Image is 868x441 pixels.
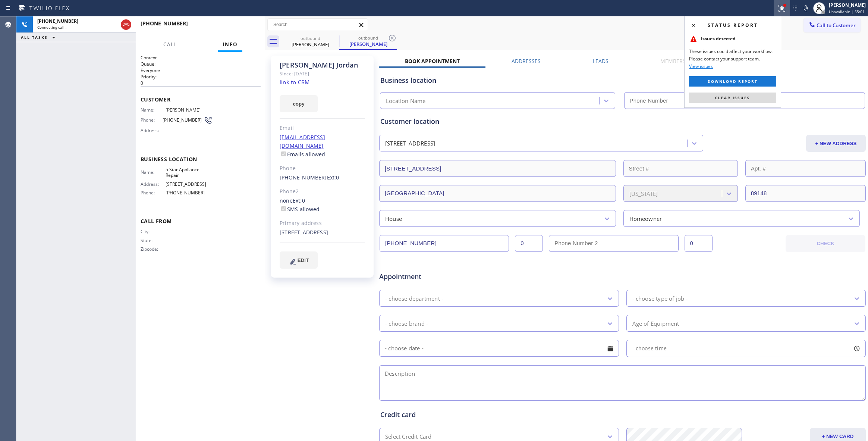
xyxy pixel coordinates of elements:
[379,160,616,177] input: Address
[280,69,365,78] div: Since: [DATE]
[282,35,339,41] div: outbound
[141,169,166,175] span: Name:
[280,219,365,228] div: Primary address
[745,160,866,177] input: Apt. #
[327,174,339,181] span: Ext: 0
[141,229,166,234] span: City:
[37,25,67,30] span: Connecting call…
[386,97,426,105] div: Location Name
[141,190,166,196] span: Phone:
[801,3,811,13] button: Mute
[121,19,131,30] button: Hang up
[629,214,662,223] div: Homeowner
[280,95,318,112] button: copy
[340,41,396,47] div: [PERSON_NAME]
[632,345,670,352] span: - choose time -
[379,272,540,282] span: Appointment
[268,19,368,31] input: Search
[141,238,166,243] span: State:
[632,319,679,328] div: Age of Equipment
[380,410,865,420] div: Credit card
[385,432,432,441] div: Select Credit Card
[280,206,320,213] label: SMS allowed
[280,124,365,132] div: Email
[280,164,365,173] div: Phone
[280,61,365,69] div: [PERSON_NAME] Jordan
[21,35,48,40] span: ALL TASKS
[159,37,182,52] button: Call
[141,20,188,27] span: [PHONE_NUMBER]
[37,18,78,24] span: [PHONE_NUMBER]
[829,9,865,14] span: Unavailable | 55:01
[282,33,339,50] div: Michael Jordan
[141,67,261,73] p: Everyone
[829,2,866,8] div: [PERSON_NAME]
[380,235,509,252] input: Phone Number
[281,206,286,211] input: SMS allowed
[166,107,213,113] span: [PERSON_NAME]
[379,185,616,202] input: City
[817,22,856,29] span: Call to Customer
[385,139,435,148] div: [STREET_ADDRESS]
[141,107,166,113] span: Name:
[163,41,177,48] span: Call
[632,294,688,303] div: - choose type of job -
[141,73,261,80] h2: Priority:
[280,228,365,237] div: [STREET_ADDRESS]
[512,57,541,65] label: Addresses
[385,294,443,303] div: - choose department -
[379,340,619,357] input: - choose date -
[141,246,166,252] span: Zipcode:
[163,117,204,123] span: [PHONE_NUMBER]
[218,37,242,52] button: Info
[803,18,861,32] button: Call to Customer
[141,61,261,67] h2: Queue:
[745,185,866,202] input: ZIP
[141,117,163,123] span: Phone:
[515,235,543,252] input: Ext.
[806,135,866,152] button: + NEW ADDRESS
[340,33,396,49] div: Michael Jordan
[280,187,365,196] div: Phone2
[166,190,213,196] span: [PHONE_NUMBER]
[660,57,694,65] label: Membership
[624,92,865,109] input: Phone Number
[223,41,238,48] span: Info
[166,181,213,187] span: [STREET_ADDRESS]
[340,35,396,41] div: outbound
[16,33,63,42] button: ALL TASKS
[280,78,310,86] a: link to CRM
[281,151,286,156] input: Emails allowed
[380,75,865,85] div: Business location
[280,151,325,158] label: Emails allowed
[280,134,325,149] a: [EMAIL_ADDRESS][DOMAIN_NAME]
[141,96,261,103] span: Customer
[141,54,261,61] h1: Context
[141,80,261,86] p: 0
[405,57,460,65] label: Book Appointment
[786,235,865,252] button: CHECK
[593,57,608,65] label: Leads
[298,257,309,263] span: EDIT
[282,41,339,48] div: [PERSON_NAME]
[280,251,318,269] button: EDIT
[141,181,166,187] span: Address:
[141,218,261,225] span: Call From
[293,197,305,204] span: Ext: 0
[141,128,166,133] span: Address:
[549,235,678,252] input: Phone Number 2
[380,116,865,126] div: Customer location
[141,156,261,163] span: Business location
[685,235,713,252] input: Ext. 2
[385,319,428,328] div: - choose brand -
[623,160,738,177] input: Street #
[280,197,365,214] div: none
[385,214,402,223] div: House
[280,174,327,181] a: [PHONE_NUMBER]
[166,167,213,178] span: 5 Star Appliance Repair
